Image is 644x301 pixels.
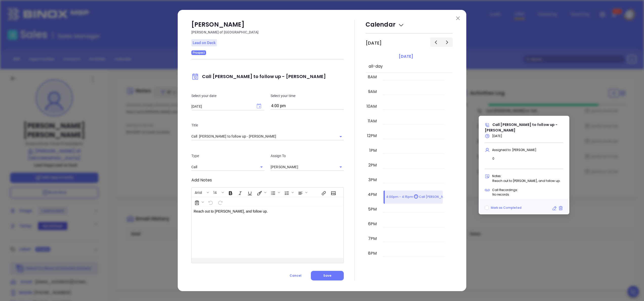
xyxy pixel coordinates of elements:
span: Mark as Completed [491,205,521,210]
p: Reach out to [PERSON_NAME], and follow up. [492,179,563,183]
p: 0 [492,157,563,161]
span: Cancel [290,273,301,278]
span: [DATE] [492,134,502,138]
button: Open [258,163,265,171]
span: Redo [215,198,224,206]
span: Insert link [319,188,328,197]
span: Call [PERSON_NAME] to follow up - [PERSON_NAME] [485,122,557,133]
div: 3pm [367,177,378,183]
p: Lead on Deck [191,39,217,46]
span: Assigned to: [PERSON_NAME] [492,148,536,152]
span: 14 [211,190,219,194]
button: 14 [211,188,221,197]
div: 12pm [366,133,378,139]
span: Calendar [366,20,404,29]
span: Save [323,273,331,278]
p: Select your time [271,93,344,99]
span: Insert Ordered List [282,188,295,197]
span: Italic [235,188,244,197]
p: Type [191,153,265,159]
button: Next day [441,37,453,47]
button: Open [337,133,344,140]
button: Arial [192,188,206,197]
p: Reach out to [PERSON_NAME], and follow up. [194,209,331,214]
span: Prospect [193,50,205,55]
button: Cancel [280,271,311,280]
span: Surveys [192,198,205,206]
div: 11am [367,118,378,124]
span: Font size [211,188,225,197]
p: Add Notes [191,177,344,183]
div: 6pm [367,221,378,227]
div: 8am [367,74,378,80]
input: MM/DD/YYYY [191,104,252,109]
p: [PERSON_NAME] of [GEOGRAPHIC_DATA] [191,29,344,35]
a: [DATE] [398,53,414,60]
span: Undo [206,198,215,206]
img: close modal [456,16,460,20]
button: Open [337,163,344,171]
div: 8pm [367,250,378,256]
span: Call [PERSON_NAME] to follow up - [PERSON_NAME] [191,73,326,80]
div: 4pm [367,192,378,198]
p: No records [492,193,563,197]
span: Font family [192,188,210,197]
p: 4:00pm - 4:15pm Call [PERSON_NAME] to follow up - [PERSON_NAME] [386,194,498,200]
div: 5pm [367,206,378,212]
span: Fill color or set the text color [254,188,268,197]
span: Bold [226,188,235,197]
span: Align [295,188,309,197]
p: Assign To [271,153,344,159]
div: 9pm [367,265,378,271]
div: 9am [367,89,378,95]
span: Insert Image [328,188,337,197]
p: Select your date [191,93,265,99]
div: 10am [366,103,378,109]
h2: [DATE] [366,40,382,46]
span: Underline [245,188,254,197]
button: Previous day [430,37,441,47]
div: 2pm [367,162,378,168]
div: 7pm [367,236,378,242]
span: all-day [368,63,383,69]
span: Notes: [492,174,501,178]
span: Insert Unordered List [268,188,281,197]
span: Arial [192,190,205,194]
p: [PERSON_NAME] [191,20,344,29]
div: 1pm [368,147,378,154]
button: Choose date, selected date is Sep 20, 2025 [254,101,264,111]
span: Call Recordings: [492,188,518,192]
p: Title [191,122,344,128]
button: Save [311,271,344,280]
